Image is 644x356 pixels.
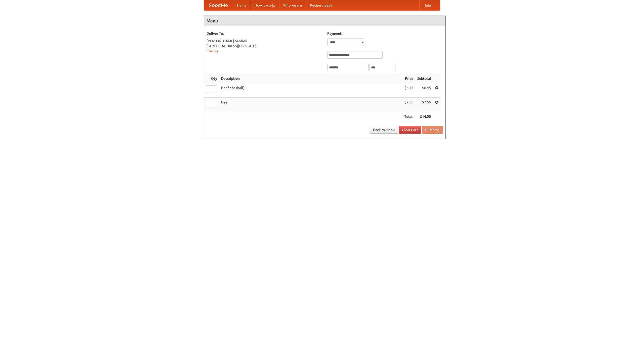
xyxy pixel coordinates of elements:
a: Help [419,0,435,10]
a: Who we are [279,0,306,10]
th: Total: [402,112,415,121]
div: [STREET_ADDRESS][US_STATE] [207,44,322,49]
h5: Deliver To: [207,31,322,36]
h5: Payment: [327,31,443,36]
td: $6.45 [402,83,415,98]
td: $7.55 [415,98,433,112]
a: Change [207,49,219,53]
th: Description [219,74,402,83]
td: Beef ribs (half) [219,83,402,98]
th: Qty [204,74,219,83]
td: $7.55 [402,98,415,112]
a: Home [233,0,251,10]
a: FoodMe [204,0,233,10]
a: Clear Cart [399,126,421,134]
th: Price [402,74,415,83]
a: Recipe videos [306,0,336,10]
a: Back to Menu [370,126,398,134]
a: How it works [251,0,279,10]
td: $6.45 [415,83,433,98]
h4: Menu [204,16,446,26]
th: Subtotal [415,74,433,83]
div: [PERSON_NAME] Serdask [207,38,322,44]
button: Purchase [422,126,443,134]
td: Beer [219,98,402,112]
th: $14.00 [415,112,433,121]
